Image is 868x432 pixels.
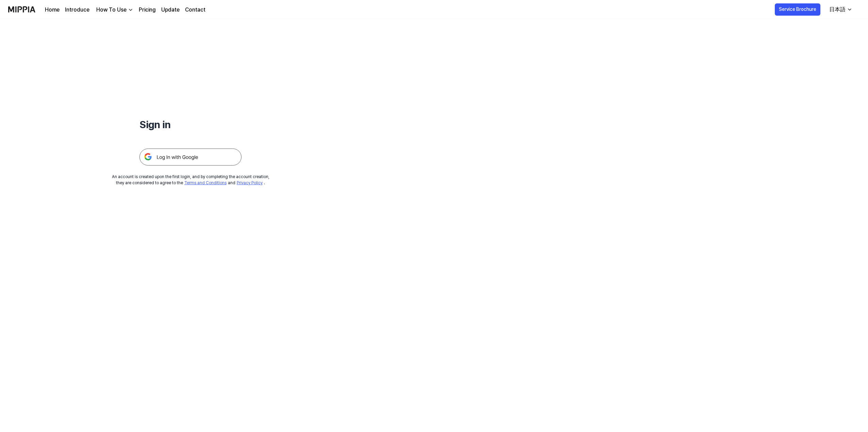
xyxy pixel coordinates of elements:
button: Service Brochure [775,3,820,16]
a: Update [161,6,180,14]
button: 日本語 [824,3,856,16]
img: down [128,7,133,13]
div: An account is created upon the first login, and by completing the account creation, they are cons... [112,174,269,186]
h1: Sign in [139,117,241,132]
img: 구글 로그인 버튼 [139,149,241,166]
div: How To Use [95,6,128,14]
a: Privacy Policy [237,180,263,185]
a: Terms and Conditions [184,180,227,185]
a: Contact [185,6,205,14]
a: Introduce [65,6,89,14]
a: Pricing [139,6,156,14]
div: 日本語 [828,5,847,14]
button: How To Use [95,6,133,14]
a: Home [45,6,60,14]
